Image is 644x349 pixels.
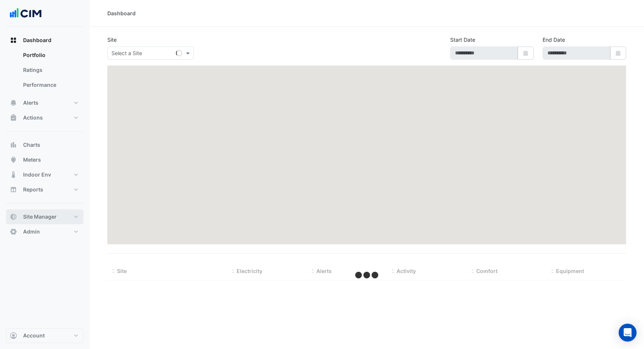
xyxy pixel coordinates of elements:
[556,268,584,274] span: Equipment
[6,152,83,167] button: Meters
[10,156,17,164] app-icon: Meters
[10,141,17,149] app-icon: Charts
[6,137,83,152] button: Charts
[6,33,83,48] button: Dashboard
[10,37,17,44] app-icon: Dashboard
[17,77,83,92] a: Performance
[543,36,565,44] label: End Date
[23,114,43,121] span: Actions
[6,167,83,182] button: Indoor Env
[23,171,51,178] span: Indoor Env
[23,156,41,164] span: Meters
[237,268,262,274] span: Electricity
[17,63,83,77] a: Ratings
[6,209,83,224] button: Site Manager
[107,9,136,17] div: Dashboard
[23,186,43,193] span: Reports
[10,171,17,178] app-icon: Indoor Env
[6,110,83,125] button: Actions
[9,6,42,21] img: Company Logo
[6,48,83,95] div: Dashboard
[23,213,57,220] span: Site Manager
[10,99,17,107] app-icon: Alerts
[23,141,40,149] span: Charts
[6,95,83,110] button: Alerts
[10,114,17,121] app-icon: Actions
[23,332,45,339] span: Account
[23,37,51,44] span: Dashboard
[10,213,17,220] app-icon: Site Manager
[117,268,127,274] span: Site
[619,324,637,342] div: Open Intercom Messenger
[6,224,83,239] button: Admin
[476,268,498,274] span: Comfort
[316,268,332,274] span: Alerts
[107,36,117,44] label: Site
[6,182,83,197] button: Reports
[23,99,38,107] span: Alerts
[10,228,17,235] app-icon: Admin
[10,186,17,193] app-icon: Reports
[450,36,475,44] label: Start Date
[17,48,83,63] a: Portfolio
[23,228,40,235] span: Admin
[6,328,83,343] button: Account
[397,268,416,274] span: Activity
